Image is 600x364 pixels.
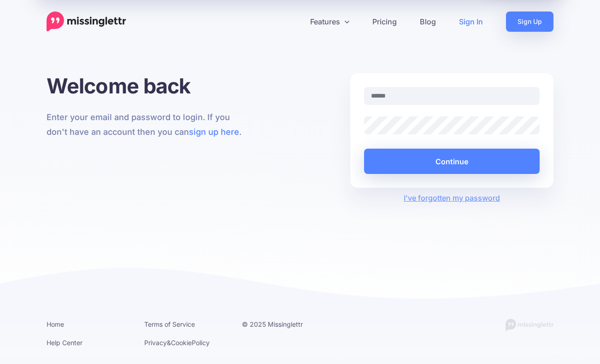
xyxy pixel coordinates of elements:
[47,73,250,98] h1: Welcome back
[144,337,228,348] li: & Policy
[144,320,195,328] a: Terms of Service
[189,127,239,137] a: sign up here
[144,339,167,347] a: Privacy
[404,193,500,202] a: I've forgotten my password
[47,339,82,347] a: Help Center
[408,12,447,32] a: Blog
[47,320,64,328] a: Home
[364,149,540,174] button: Continue
[506,12,553,32] a: Sign Up
[447,12,494,32] a: Sign In
[361,12,408,32] a: Pricing
[171,339,192,347] a: Cookie
[299,12,361,32] a: Features
[47,110,250,139] p: Enter your email and password to login. If you don't have an account then you can .
[242,318,326,330] li: © 2025 Missinglettr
